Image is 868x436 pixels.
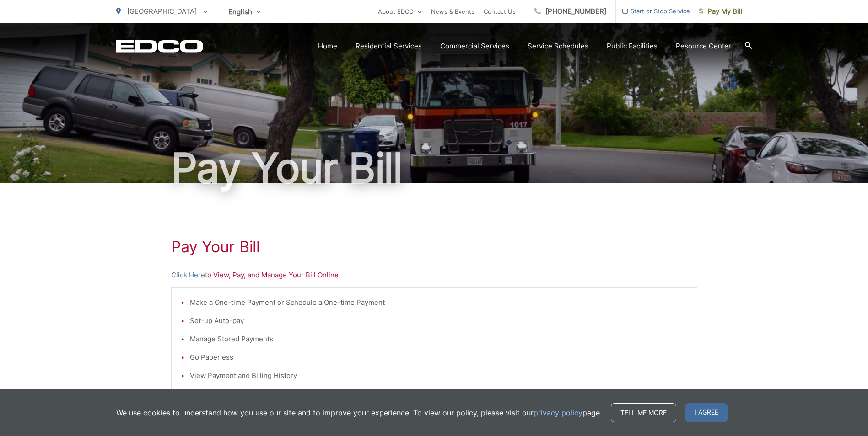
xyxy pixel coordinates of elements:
[440,41,509,52] a: Commercial Services
[116,407,602,418] p: We use cookies to understand how you use our site and to improve your experience. To view our pol...
[190,370,688,381] li: View Payment and Billing History
[171,270,697,281] p: to View, Pay, and Manage Your Bill Online
[190,334,688,345] li: Manage Stored Payments
[190,315,688,326] li: Set-up Auto-pay
[607,41,658,52] a: Public Facilities
[528,41,588,52] a: Service Schedules
[611,403,676,422] a: Tell me more
[699,6,743,17] span: Pay My Bill
[484,6,516,17] a: Contact Us
[534,407,582,418] a: privacy policy
[221,4,268,20] span: English
[190,297,688,308] li: Make a One-time Payment or Schedule a One-time Payment
[318,41,337,52] a: Home
[171,238,697,256] h1: Pay Your Bill
[116,40,203,53] a: EDCD logo. Return to the homepage.
[378,6,422,17] a: About EDCO
[685,403,728,422] span: I agree
[676,41,731,52] a: Resource Center
[116,145,752,191] h1: Pay Your Bill
[431,6,474,17] a: News & Events
[127,7,197,16] span: [GEOGRAPHIC_DATA]
[171,270,205,281] a: Click Here
[190,352,688,363] li: Go Paperless
[356,41,422,52] a: Residential Services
